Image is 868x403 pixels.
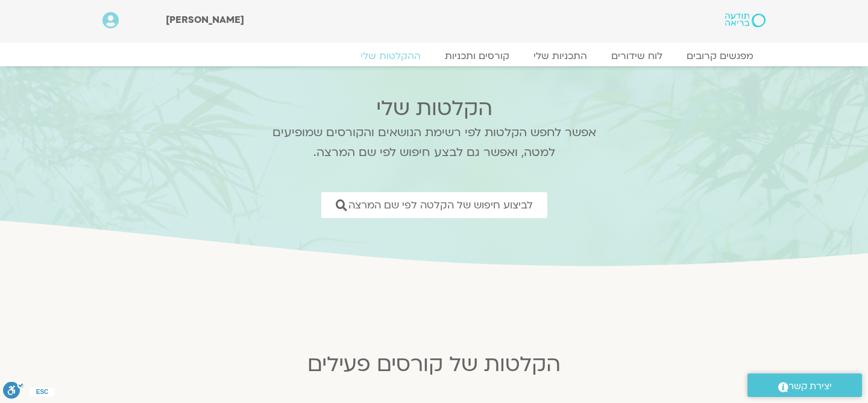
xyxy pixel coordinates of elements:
[788,378,832,395] span: יצירת קשר
[256,123,612,163] p: אפשר לחפש הקלטות לפי רשימת הנושאים והקורסים שמופיעים למטה, ואפשר גם לבצע חיפוש לפי שם המרצה.
[521,50,599,62] a: התכניות שלי
[348,50,433,62] a: ההקלטות שלי
[321,192,547,218] a: לביצוע חיפוש של הקלטה לפי שם המרצה
[348,199,533,211] span: לביצוע חיפוש של הקלטה לפי שם המרצה
[139,352,729,376] h2: הקלטות של קורסים פעילים
[747,373,862,397] a: יצירת קשר
[166,13,244,27] span: [PERSON_NAME]
[599,50,675,62] a: לוח שידורים
[256,96,612,120] h2: הקלטות שלי
[433,50,521,62] a: קורסים ותכניות
[675,50,766,62] a: מפגשים קרובים
[102,50,766,62] nav: Menu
